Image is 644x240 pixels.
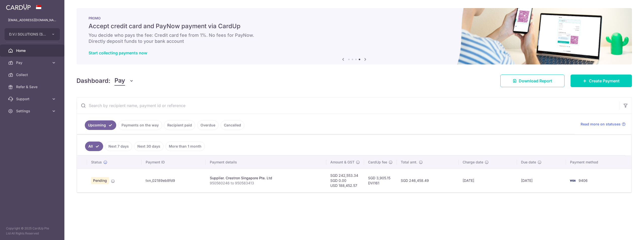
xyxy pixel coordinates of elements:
[16,96,49,101] span: Support
[9,32,46,37] span: D.V.I SOLUTIONS (S) PTE. LTD.
[85,142,103,151] a: All
[134,142,164,151] a: Next 30 days
[16,109,49,114] span: Settings
[579,178,588,183] span: 9406
[89,22,620,30] h5: Accept credit card and PayNow payment via CardUp
[76,76,110,85] h4: Dashboard:
[210,181,322,186] p: 950560246 to 950583413
[118,120,162,130] a: Payments on the way
[568,178,578,184] img: Bank Card
[114,76,125,86] span: Pay
[89,32,620,44] h6: You decide who pays the fee: Credit card fee from 1%. No fees for PayNow. Directly deposit funds ...
[85,120,116,130] a: Upcoming
[5,28,60,40] button: D.V.I SOLUTIONS (S) PTE. LTD.
[91,177,109,184] span: Pending
[566,156,631,169] th: Payment method
[16,48,49,53] span: Home
[368,160,387,165] span: CardUp fee
[114,76,134,86] button: Pay
[16,72,49,77] span: Collect
[206,156,326,169] th: Payment details
[397,169,459,192] td: SGD 246,458.49
[166,142,205,151] a: More than 1 month
[589,78,620,84] span: Create Payment
[8,18,56,23] p: [EMAIL_ADDRESS][DOMAIN_NAME]
[581,122,626,127] a: Read more on statuses
[330,160,354,165] span: Amount & GST
[197,120,219,130] a: Overdue
[517,169,566,192] td: [DATE]
[142,169,206,192] td: txn_02189eb8fd9
[612,225,639,237] iframe: Opens a widget where you can find more information
[16,84,49,89] span: Refer & Save
[16,60,49,65] span: Pay
[521,160,536,165] span: Due date
[571,75,632,87] a: Create Payment
[581,122,621,127] span: Read more on statuses
[401,160,417,165] span: Total amt.
[142,156,206,169] th: Payment ID
[105,142,132,151] a: Next 7 days
[459,169,517,192] td: [DATE]
[210,176,322,181] div: Supplier. Crestron Singapore Pte. Ltd
[164,120,195,130] a: Recipient paid
[221,120,244,130] a: Cancelled
[89,16,620,20] p: PROMO
[91,160,102,165] span: Status
[500,75,565,87] a: Download Report
[326,169,364,192] td: SGD 242,553.34 SGD 0.00 USD 188,452.57
[364,169,397,192] td: SGD 3,905.15 DVI161
[6,4,31,10] img: CardUp
[89,50,147,55] a: Start collecting payments now
[76,8,632,64] img: paynow Banner
[463,160,483,165] span: Charge date
[519,78,552,84] span: Download Report
[77,97,620,114] input: Search by recipient name, payment id or reference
